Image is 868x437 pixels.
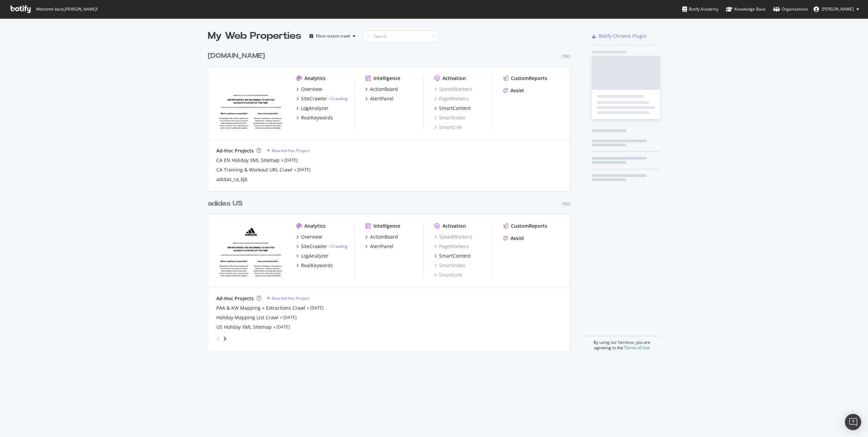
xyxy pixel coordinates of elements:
[208,51,265,61] div: [DOMAIN_NAME]
[296,114,333,121] a: RealKeywords
[511,87,524,94] div: Assist
[216,176,248,183] a: adidas_ca_kjb
[434,233,472,240] div: SpeedWorkers
[773,6,808,13] div: Organizations
[301,262,333,269] div: RealKeywords
[214,333,222,344] div: angle-left
[443,223,466,229] div: Activation
[296,253,329,259] a: LogAnalyzer
[216,314,279,321] a: Holiday Mapping List Crawl
[562,53,570,59] div: Pro
[296,243,348,250] a: SiteCrawler- Crawling
[434,253,471,259] a: SmartContent
[301,114,333,121] div: RealKeywords
[208,199,243,209] div: adidas US
[208,29,301,43] div: My Web Properties
[503,75,547,82] a: CustomReports
[272,148,310,153] div: New Ad-Hoc Project
[845,414,861,430] div: Open Intercom Messenger
[301,243,327,250] div: SiteCrawler
[822,6,854,12] span: Erika Ambriz
[307,31,358,42] button: Most recent crawl
[511,235,524,242] div: Assist
[624,345,650,351] a: Terms of Use
[296,95,348,102] a: SiteCrawler- Crawling
[304,223,325,229] div: Analytics
[301,233,322,240] div: Overview
[216,223,285,278] img: adidas.com/us
[301,86,322,93] div: Overview
[434,262,465,269] a: SmartIndex
[439,105,471,112] div: SmartContent
[373,223,400,229] div: Intelligence
[726,6,766,13] div: Knowledge Base
[365,243,394,250] a: AlertPanel
[434,114,465,121] a: SmartIndex
[365,233,398,240] a: ActionBoard
[434,95,469,102] a: PageWorkers
[434,105,471,112] a: SmartContent
[216,305,305,311] a: PAA & KW Mapping + Extractions Crawl
[296,86,322,93] a: Overview
[216,295,254,302] div: Ad-Hoc Projects
[329,243,348,249] div: -
[296,105,329,112] a: LogAnalyzer
[208,51,268,61] a: [DOMAIN_NAME]
[301,105,329,112] div: LogAnalyzer
[365,86,398,93] a: ActionBoard
[370,86,398,93] div: ActionBoard
[316,34,350,38] div: Most recent crawl
[297,167,311,173] a: [DATE]
[503,223,547,229] a: CustomReports
[562,201,570,207] div: Pro
[216,75,285,130] img: adidas.ca
[370,95,394,102] div: AlertPanel
[599,33,647,39] div: Botify Chrome Plugin
[434,124,462,131] a: SmartLink
[36,6,97,12] span: Welcome back, [PERSON_NAME] !
[370,243,394,250] div: AlertPanel
[284,157,298,163] a: [DATE]
[434,243,469,250] a: PageWorkers
[331,96,348,101] a: Crawling
[511,223,547,229] div: CustomReports
[364,30,438,42] input: Search
[329,96,348,101] div: -
[296,262,333,269] a: RealKeywords
[373,75,400,82] div: Intelligence
[301,253,329,259] div: LogAnalyzer
[439,253,471,259] div: SmartContent
[503,87,524,94] a: Assist
[267,295,310,301] a: New Ad-Hoc Project
[583,336,660,351] div: By using our Services, you are agreeing to the
[365,95,394,102] a: AlertPanel
[304,75,325,82] div: Analytics
[434,272,462,278] a: SmartLink
[682,6,718,13] div: Botify Academy
[296,233,322,240] a: Overview
[808,4,865,15] button: [PERSON_NAME]
[216,157,280,164] div: CA EN Holiday XML Sitemap
[301,95,327,102] div: SiteCrawler
[216,166,293,173] div: CA Training & Workout URL Crawl
[208,43,575,351] div: grid
[511,75,547,82] div: CustomReports
[310,305,323,311] a: [DATE]
[592,33,647,39] a: Botify Chrome Plugin
[216,147,254,154] div: Ad-Hoc Projects
[503,235,524,242] a: Assist
[283,314,297,320] a: [DATE]
[267,148,310,153] a: New Ad-Hoc Project
[434,86,472,93] a: SpeedWorkers
[216,324,272,330] a: US Holiday XML Sitemap
[222,335,227,342] div: angle-right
